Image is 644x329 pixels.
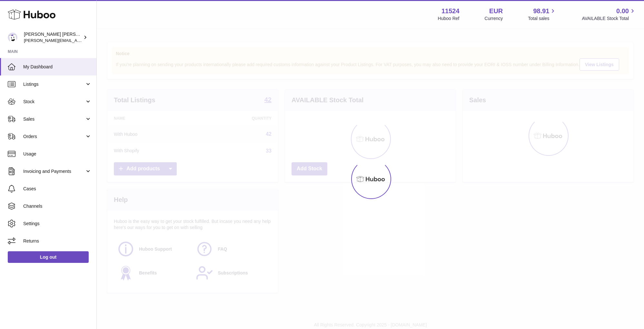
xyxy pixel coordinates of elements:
[24,38,129,43] span: [PERSON_NAME][EMAIL_ADDRESS][DOMAIN_NAME]
[23,203,92,209] span: Channels
[528,7,557,22] a: 98.91 Total sales
[23,238,92,244] span: Returns
[23,168,85,174] span: Invoicing and Payments
[533,7,549,15] span: 98.91
[438,15,460,22] div: Huboo Ref
[23,64,92,70] span: My Dashboard
[616,7,629,15] span: 0.00
[23,116,85,122] span: Sales
[485,15,503,22] div: Currency
[8,251,89,263] a: Log out
[23,151,92,157] span: Usage
[23,99,85,105] span: Stock
[489,7,503,15] strong: EUR
[24,31,82,44] div: [PERSON_NAME] [PERSON_NAME]
[528,15,557,22] span: Total sales
[8,33,17,42] img: marie@teitv.com
[23,186,92,192] span: Cases
[23,134,85,140] span: Orders
[582,15,636,22] span: AVAILABLE Stock Total
[23,81,85,87] span: Listings
[23,221,92,227] span: Settings
[441,7,460,15] strong: 11524
[582,7,636,22] a: 0.00 AVAILABLE Stock Total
